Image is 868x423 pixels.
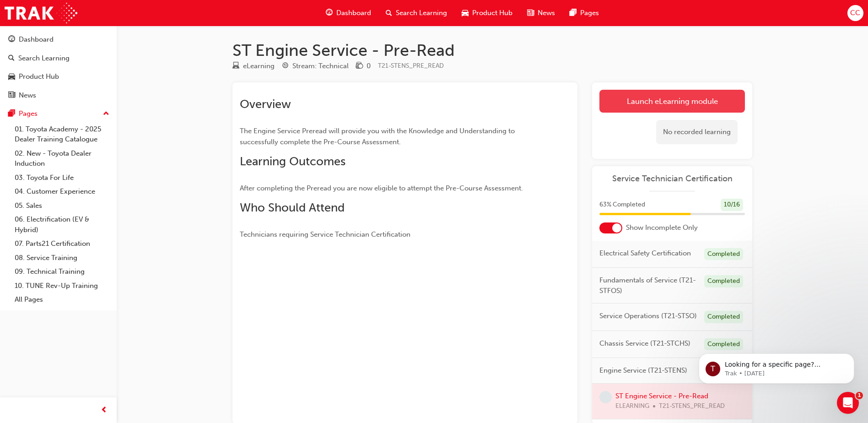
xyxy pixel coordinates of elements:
[4,50,113,67] a: Search Learning
[243,61,275,71] div: eLearning
[11,237,113,251] a: 07. Parts21 Certification
[599,248,691,259] span: Electrical Safety Certification
[240,127,517,146] span: The Engine Service Preread will provide you with the Knowledge and Understanding to successfully ...
[599,174,745,184] a: Service Technician Certification
[8,54,15,63] span: search-icon
[356,60,371,72] div: Price
[19,34,54,45] div: Dashboard
[520,4,562,22] a: news-iconNews
[599,275,697,296] span: Fundamentals of Service (T21-STFOS)
[103,108,109,120] span: up-icon
[11,171,113,185] a: 03. Toyota For Life
[704,275,743,287] div: Completed
[570,7,577,19] span: pages-icon
[18,53,70,64] div: Search Learning
[599,311,697,321] span: Service Operations (T21-STSO)
[8,110,15,118] span: pages-icon
[4,105,113,122] button: Pages
[292,61,349,71] div: Stream: Technical
[837,392,859,414] iframe: Intercom live chat
[11,122,113,146] a: 01. Toyota Academy - 2025 Dealer Training Catalogue
[232,40,752,60] h1: ST Engine Service - Pre-Read
[11,199,113,213] a: 05. Sales
[11,279,113,293] a: 10. TUNE Rev-Up Training
[11,212,113,237] a: 06. Electrification (EV & Hybrid)
[378,4,454,22] a: search-iconSearch Learning
[599,90,745,113] a: Launch eLearning module
[11,184,113,199] a: 04. Customer Experience
[11,293,113,307] a: All Pages
[396,8,447,18] span: Search Learning
[326,7,333,19] span: guage-icon
[19,90,36,101] div: News
[240,184,523,192] span: After completing the Preread you are now eligible to attempt the Pre-Course Assessment.
[4,31,113,48] a: Dashboard
[472,8,512,18] span: Product Hub
[318,4,378,22] a: guage-iconDashboard
[11,146,113,171] a: 02. New - Toyota Dealer Induction
[232,62,239,70] span: learningResourceType_ELEARNING-icon
[378,62,444,70] span: Learning resource code
[562,4,606,22] a: pages-iconPages
[704,311,743,323] div: Completed
[101,405,108,416] span: prev-icon
[11,251,113,265] a: 08. Service Training
[232,60,275,72] div: Type
[847,5,863,21] button: CC
[240,154,345,168] span: Learning Outcomes
[626,222,698,233] span: Show Incomplete Only
[240,230,410,239] span: Technicians requiring Service Technician Certification
[538,8,555,18] span: News
[721,199,743,211] div: 10 / 16
[11,265,113,279] a: 09. Technical Training
[336,8,371,18] span: Dashboard
[599,391,612,403] span: learningRecordVerb_NONE-icon
[8,36,15,44] span: guage-icon
[599,365,687,376] span: Engine Service (T21-STENS)
[599,338,690,349] span: Chassis Service (T21-STCHS)
[656,120,738,144] div: No recorded learning
[850,8,860,18] span: CC
[282,62,289,70] span: target-icon
[580,8,599,18] span: Pages
[527,7,534,19] span: news-icon
[5,3,77,23] img: Trak
[19,71,59,82] div: Product Hub
[4,68,113,85] a: Product Hub
[282,60,349,72] div: Stream
[4,87,113,104] a: News
[386,7,392,19] span: search-icon
[454,4,520,22] a: car-iconProduct Hub
[8,73,15,81] span: car-icon
[356,62,363,70] span: money-icon
[856,392,863,399] span: 1
[19,108,38,119] div: Pages
[240,201,345,215] span: Who Should Attend
[4,29,113,105] button: DashboardSearch LearningProduct HubNews
[240,97,291,111] span: Overview
[462,7,469,19] span: car-icon
[367,61,371,71] div: 0
[704,248,743,260] div: Completed
[599,200,645,210] span: 63 % Completed
[685,334,868,398] iframe: Intercom notifications message
[8,92,15,100] span: news-icon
